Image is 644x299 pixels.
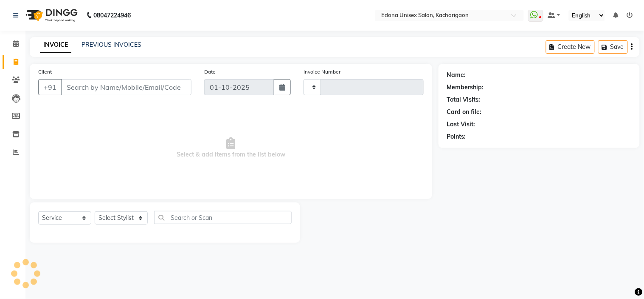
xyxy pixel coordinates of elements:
[204,68,216,76] label: Date
[598,40,628,54] button: Save
[154,211,292,224] input: Search or Scan
[38,79,62,95] button: +91
[447,132,466,141] div: Points:
[82,41,141,48] a: PREVIOUS INVOICES
[38,105,424,191] span: Select & add items from the list below
[61,79,191,95] input: Search by Name/Mobile/Email/Code
[447,120,475,129] div: Last Visit:
[447,108,482,117] div: Card on file:
[22,3,80,27] img: logo
[93,3,131,27] b: 08047224946
[447,83,484,92] div: Membership:
[447,95,481,104] div: Total Visits:
[40,37,71,53] a: INVOICE
[38,68,52,76] label: Client
[546,40,595,54] button: Create New
[304,68,340,76] label: Invoice Number
[447,71,466,80] div: Name:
